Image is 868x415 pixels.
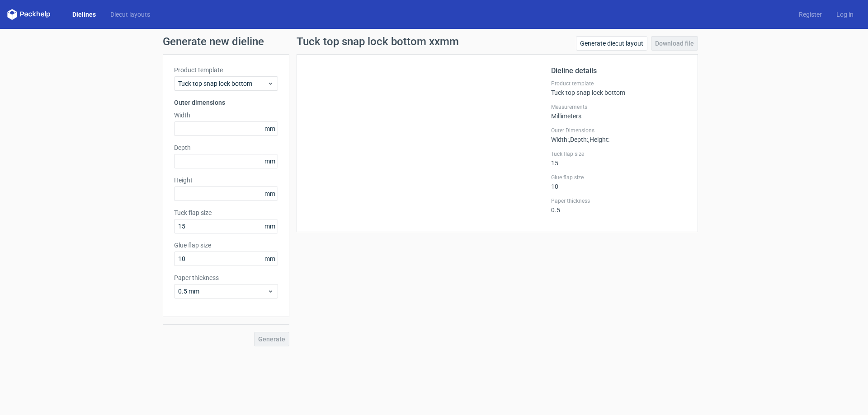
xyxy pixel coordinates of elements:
[103,10,157,19] a: Diecut layouts
[551,150,687,167] div: 15
[174,143,278,152] label: Depth
[174,65,278,75] label: Product template
[163,36,705,47] h1: Generate new dieline
[551,127,687,134] label: Outer Dimensions
[178,79,267,88] span: Tuck top snap lock bottom
[551,197,687,214] div: 0.5
[551,136,569,143] span: Width :
[174,241,278,250] label: Glue flap size
[551,80,687,87] label: Product template
[262,154,278,168] span: mm
[262,219,278,233] span: mm
[65,10,103,19] a: Dielines
[551,174,687,181] label: Glue flap size
[551,103,687,111] label: Measurements
[297,36,459,47] h1: Tuck top snap lock bottom xxmm
[174,273,278,282] label: Paper thickness
[174,176,278,185] label: Height
[551,103,687,120] div: Millimeters
[174,111,278,120] label: Width
[262,252,278,266] span: mm
[174,208,278,217] label: Tuck flap size
[576,36,647,51] a: Generate diecut layout
[551,80,687,96] div: Tuck top snap lock bottom
[262,187,278,201] span: mm
[829,10,861,19] a: Log in
[262,122,278,135] span: mm
[551,150,687,158] label: Tuck flap size
[551,197,687,205] label: Paper thickness
[174,98,278,107] h3: Outer dimensions
[569,136,588,143] span: , Depth :
[178,287,267,296] span: 0.5 mm
[792,10,829,19] a: Register
[588,136,609,143] span: , Height :
[551,65,687,76] h2: Dieline details
[551,174,687,190] div: 10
